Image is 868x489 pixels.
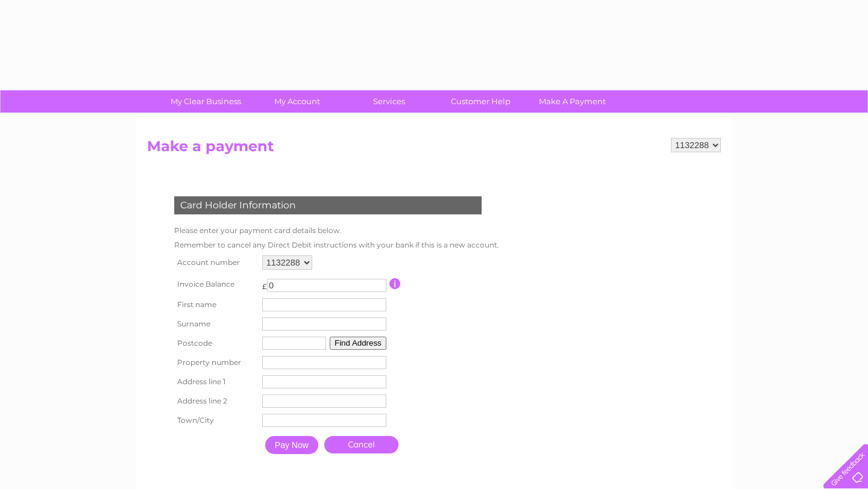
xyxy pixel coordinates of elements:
div: Card Holder Information [174,196,482,214]
td: Remember to cancel any Direct Debit instructions with your bank if this is a new account. [171,238,502,252]
a: Customer Help [431,90,530,113]
th: Postcode [171,334,259,353]
h2: Make a payment [147,138,721,161]
th: First name [171,295,259,314]
a: Make A Payment [523,90,622,113]
th: Address line 2 [171,391,259,411]
a: My Clear Business [156,90,256,113]
input: Pay Now [265,436,318,454]
th: Account number [171,252,259,273]
td: £ [262,276,267,291]
th: Address line 1 [171,372,259,391]
th: Property number [171,353,259,372]
a: Services [339,90,439,113]
th: Town/City [171,411,259,430]
a: My Account [248,90,347,113]
input: Information [389,278,401,289]
button: Find Address [330,337,386,350]
td: Please enter your payment card details below. [171,223,502,238]
th: Invoice Balance [171,273,259,295]
a: Cancel [324,436,398,453]
th: Surname [171,314,259,334]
